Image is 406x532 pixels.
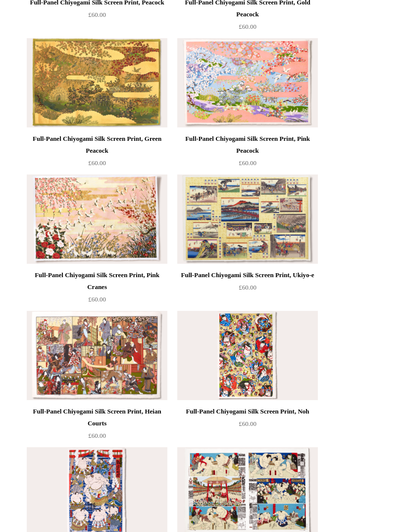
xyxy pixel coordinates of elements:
span: £60.00 [239,23,256,31]
a: Full-Panel Chiyogami Silk Screen Print, Heian Courts £60.00 [27,406,167,447]
a: Full-Panel Chiyogami Silk Screen Print, Noh Full-Panel Chiyogami Silk Screen Print, Noh [177,311,318,401]
a: Full-Panel Chiyogami Silk Screen Print, Noh £60.00 [177,406,318,447]
span: £60.00 [239,284,256,292]
img: Full-Panel Chiyogami Silk Screen Print, Green Peacock [27,39,167,128]
a: Full-Panel Chiyogami Silk Screen Print, Ukiyo-e £60.00 [177,270,318,310]
div: Full-Panel Chiyogami Silk Screen Print, Pink Peacock [180,133,315,157]
img: Full-Panel Chiyogami Silk Screen Print, Pink Cranes [27,175,167,264]
img: Full-Panel Chiyogami Silk Screen Print, Noh [177,311,318,401]
a: Full-Panel Chiyogami Silk Screen Print, Green Peacock Full-Panel Chiyogami Silk Screen Print, Gre... [27,39,167,128]
span: £60.00 [88,432,106,440]
div: Full-Panel Chiyogami Silk Screen Print, Pink Cranes [29,270,165,294]
img: Full-Panel Chiyogami Silk Screen Print, Heian Courts [27,311,167,401]
span: £60.00 [88,11,106,19]
span: £60.00 [239,420,256,428]
a: Full-Panel Chiyogami Silk Screen Print, Pink Cranes £60.00 [27,270,167,310]
span: £60.00 [88,160,106,167]
div: Full-Panel Chiyogami Silk Screen Print, Noh [180,406,315,418]
span: £60.00 [239,160,256,167]
a: Full-Panel Chiyogami Silk Screen Print, Pink Peacock £60.00 [177,133,318,174]
div: Full-Panel Chiyogami Silk Screen Print, Ukiyo-e [180,270,315,282]
img: Full-Panel Chiyogami Silk Screen Print, Ukiyo-e [177,175,318,264]
div: Full-Panel Chiyogami Silk Screen Print, Green Peacock [29,133,165,157]
div: Full-Panel Chiyogami Silk Screen Print, Heian Courts [29,406,165,430]
a: Full-Panel Chiyogami Silk Screen Print, Pink Peacock Full-Panel Chiyogami Silk Screen Print, Pink... [177,39,318,128]
a: Full-Panel Chiyogami Silk Screen Print, Green Peacock £60.00 [27,133,167,174]
a: Full-Panel Chiyogami Silk Screen Print, Ukiyo-e Full-Panel Chiyogami Silk Screen Print, Ukiyo-e [177,175,318,264]
a: Full-Panel Chiyogami Silk Screen Print, Heian Courts Full-Panel Chiyogami Silk Screen Print, Heia... [27,311,167,401]
span: £60.00 [88,296,106,303]
a: Full-Panel Chiyogami Silk Screen Print, Pink Cranes Full-Panel Chiyogami Silk Screen Print, Pink ... [27,175,167,264]
img: Full-Panel Chiyogami Silk Screen Print, Pink Peacock [177,39,318,128]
